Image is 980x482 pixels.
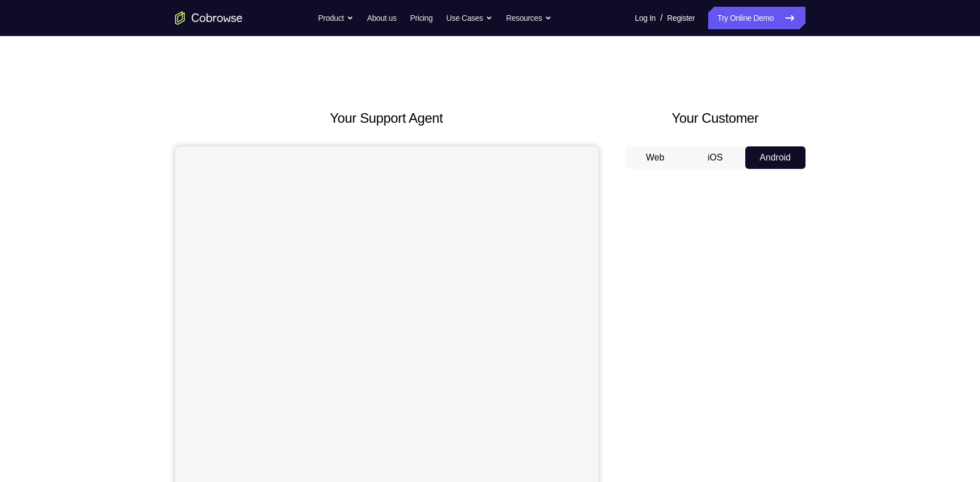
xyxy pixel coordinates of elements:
span: / [660,11,663,25]
h2: Your Support Agent [175,108,598,128]
a: Go to the home page [175,11,243,25]
h2: Your Customer [625,108,806,128]
a: Pricing [410,7,432,29]
button: Web [625,146,686,169]
a: Log In [635,7,656,29]
button: Resources [506,7,552,29]
button: iOS [685,146,745,169]
a: Try Online Demo [708,7,805,29]
button: Product [318,7,353,29]
a: About us [367,7,396,29]
button: Android [745,146,806,169]
button: Use Cases [446,7,493,29]
a: Register [667,7,695,29]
